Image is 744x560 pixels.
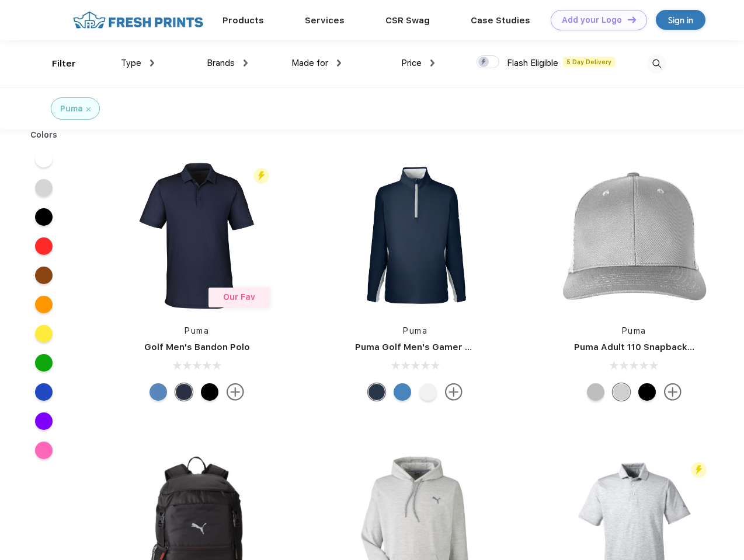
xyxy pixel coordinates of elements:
[394,383,411,401] div: Bright Cobalt
[557,158,712,313] img: func=resize&h=266
[668,13,693,27] div: Sign in
[52,57,76,71] div: Filter
[613,383,630,401] div: Quarry Brt Whit
[562,15,622,25] div: Add your Logo
[628,16,636,23] img: DT
[253,168,269,184] img: flash_active_toggle.svg
[185,326,209,335] a: Puma
[175,383,193,401] div: Navy Blazer
[337,60,341,66] img: dropdown.png
[223,292,255,302] span: Our Fav
[69,10,207,30] img: fo%20logo%202.webp
[430,60,434,66] img: dropdown.png
[445,383,463,401] img: more.svg
[622,326,646,335] a: Puma
[638,383,656,401] div: Pma Blk Pma Blk
[121,58,141,68] span: Type
[119,158,274,313] img: func=resize&h=266
[201,383,218,401] div: Puma Black
[244,60,248,66] img: dropdown.png
[150,383,167,401] div: Lake Blue
[691,462,707,478] img: flash_active_toggle.svg
[587,383,604,401] div: Quarry with Brt Whit
[403,326,427,335] a: Puma
[368,383,385,401] div: Navy Blazer
[656,10,705,30] a: Sign in
[419,383,437,401] div: Bright White
[22,129,67,141] div: Colors
[207,58,235,68] span: Brands
[507,58,558,68] span: Flash Eligible
[401,58,422,68] span: Price
[227,383,244,401] img: more.svg
[222,15,264,26] a: Products
[647,54,666,73] img: desktop_search.svg
[338,158,493,313] img: func=resize&h=266
[305,15,345,26] a: Services
[563,57,615,67] span: 5 Day Delivery
[664,383,682,401] img: more.svg
[385,15,430,26] a: CSR Swag
[144,342,250,352] a: Golf Men's Bandon Polo
[355,342,540,352] a: Puma Golf Men's Gamer Golf Quarter-Zip
[150,60,154,66] img: dropdown.png
[60,103,83,115] div: Puma
[291,58,328,68] span: Made for
[86,107,91,111] img: filter_cancel.svg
